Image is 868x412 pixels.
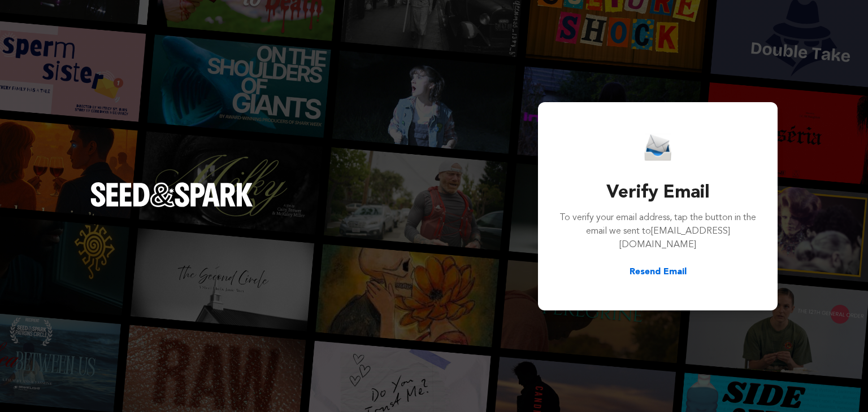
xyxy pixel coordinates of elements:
h3: Verify Email [558,179,757,207]
button: Resend Email [630,265,687,279]
p: To verify your email address, tap the button in the email we sent to [558,211,757,252]
span: [EMAIL_ADDRESS][DOMAIN_NAME] [619,227,730,249]
img: Seed&Spark Email Icon [644,134,671,161]
a: Seed&Spark Homepage [90,182,253,230]
img: Seed&Spark Logo [90,182,253,207]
